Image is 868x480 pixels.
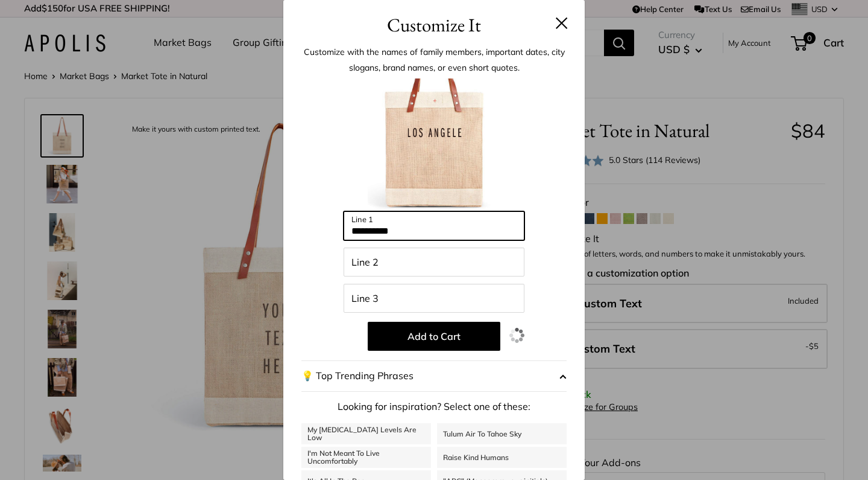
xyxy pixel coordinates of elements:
[368,78,500,211] img: customizer-prod
[368,322,500,351] button: Add to Cart
[301,360,567,392] button: 💡 Top Trending Phrases
[509,328,524,343] img: loading.gif
[301,398,567,416] p: Looking for inspiration? Select one of these:
[301,447,431,468] a: I'm Not Meant To Live Uncomfortably
[437,447,567,468] a: Raise Kind Humans
[301,423,431,444] a: My [MEDICAL_DATA] Levels Are Low
[437,423,567,444] a: Tulum Air To Tahoe Sky
[301,11,567,39] h3: Customize It
[301,44,567,75] p: Customize with the names of family members, important dates, city slogans, brand names, or even s...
